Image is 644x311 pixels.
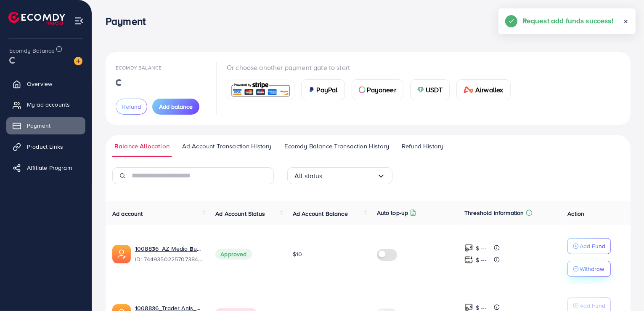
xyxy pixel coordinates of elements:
img: card [230,81,292,99]
a: cardPayPal [301,79,345,100]
a: Payment [6,117,85,134]
p: Auto top-up [377,208,408,218]
span: Approved [215,249,252,260]
span: Affiliate Program [27,164,72,172]
p: $ --- [476,243,486,253]
span: Add balance [159,102,193,111]
a: cardAirwallex [456,79,510,100]
a: cardUSDT [410,79,450,100]
span: My ad accounts [27,100,70,109]
span: Overview [27,80,52,88]
span: Refund [122,102,141,111]
img: card [464,86,474,93]
span: Ad Account Status [215,209,265,218]
span: Product Links [27,142,63,151]
img: image [74,57,82,65]
button: Refund [116,99,147,115]
span: Payoneer [367,85,396,95]
button: Add Fund [567,238,611,254]
h5: Request add funds success! [522,15,613,26]
h3: Payment [106,15,152,27]
img: top-up amount [464,244,473,252]
img: card [359,86,366,93]
button: Withdraw [567,261,611,277]
iframe: Chat [608,273,638,305]
img: logo [8,12,65,25]
span: ID: 7449350225707384848 [135,255,202,263]
span: PayPal [317,85,338,95]
img: card [308,86,315,93]
img: ic-ads-acc.e4c84228.svg [112,245,131,263]
p: $ --- [476,255,486,265]
span: Airwallex [475,85,503,95]
span: $10 [293,250,302,258]
a: card [227,80,294,100]
a: Overview [6,75,85,92]
span: Ecomdy Balance Transaction History [284,142,389,151]
button: Add balance [152,99,199,115]
a: cardPayoneer [352,79,403,100]
p: Withdraw [580,264,604,274]
span: All status [294,169,323,182]
div: <span class='underline'>1008836_AZ Media Buyer_1734437018828</span></br>7449350225707384848 [135,244,202,264]
span: USDT [426,85,443,95]
a: 1008836_AZ Media Buyer_1734437018828 [135,244,202,253]
span: Ecomdy Balance [116,64,162,71]
a: Product Links [6,138,85,155]
span: Refund History [402,142,443,151]
p: Threshold information [464,208,524,218]
p: Or choose another payment gate to start [227,62,517,72]
a: Affiliate Program [6,159,85,176]
a: My ad accounts [6,96,85,113]
img: top-up amount [464,255,473,264]
p: Add Fund [580,241,605,251]
span: Payment [27,121,50,130]
span: Ecomdy Balance [9,46,55,55]
span: Action [567,209,584,218]
img: card [417,86,424,93]
span: Ad Account Transaction History [182,142,272,151]
span: Ad account [112,209,143,218]
div: Search for option [287,167,392,184]
span: Ad Account Balance [293,209,348,218]
input: Search for option [323,169,377,182]
p: Add Fund [580,300,605,311]
span: Balance Allocation [114,142,170,151]
img: menu [74,16,84,26]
